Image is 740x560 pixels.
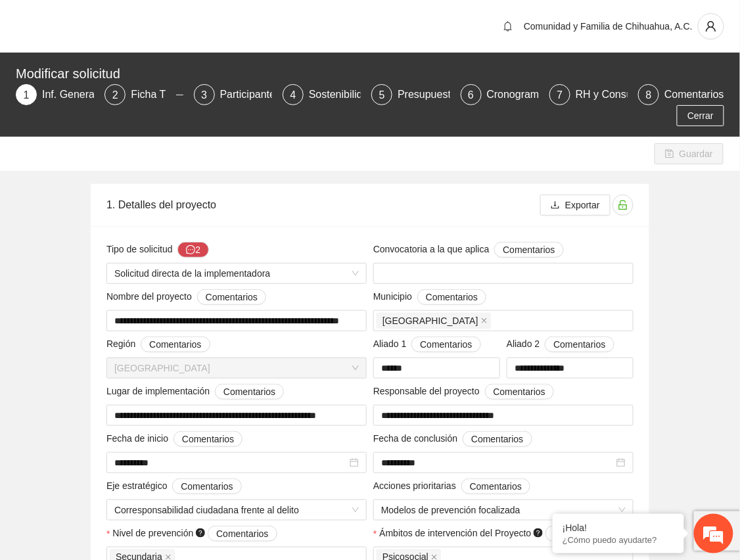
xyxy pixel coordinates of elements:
div: 8Comentarios [638,84,724,105]
span: Comentarios [471,432,523,446]
div: Ficha T [131,84,176,105]
span: 1 [24,89,30,101]
span: Lugar de implementación [106,384,284,400]
span: Tipo de solicitud [106,242,209,258]
div: ¡Hola! [563,523,674,533]
span: Fecha de conclusión [373,431,532,447]
p: ¿Cómo puedo ayudarte? [563,535,674,545]
button: Fecha de conclusión [463,431,532,447]
span: 3 [201,89,207,101]
button: Fecha de inicio [173,431,243,447]
div: Participantes [220,84,292,105]
span: Comentarios [553,337,605,352]
span: Comentarios [470,479,522,494]
span: Comentarios [223,385,275,399]
span: unlock [613,200,633,210]
span: Comentarios [182,432,234,446]
div: Chatee con nosotros ahora [68,67,221,84]
div: 1Inf. General [16,84,94,105]
button: Cerrar [677,105,724,126]
button: Aliado 1 [411,337,480,352]
div: RH y Consultores [576,84,668,105]
button: bell [497,16,519,37]
span: Estamos en línea. [76,175,181,308]
button: Acciones prioritarias [461,478,530,494]
span: Chihuahua [377,313,491,329]
button: Aliado 2 [545,337,614,352]
span: [GEOGRAPHIC_DATA] [382,314,478,328]
span: 6 [468,89,474,101]
span: Comentarios [503,243,555,257]
div: Modificar solicitud [16,63,716,84]
span: Exportar [565,198,600,212]
span: Comentarios [149,337,201,352]
span: Responsable del proyecto [373,384,554,400]
span: Convocatoria a la que aplica [373,242,564,258]
span: Chihuahua [114,358,359,378]
span: message [186,245,195,256]
button: Convocatoria a la que aplica [494,242,563,258]
button: saveGuardar [655,143,724,164]
div: Minimizar ventana de chat en vivo [216,7,247,38]
button: Nombre del proyecto [197,289,266,305]
span: 5 [379,89,385,101]
span: 4 [290,89,296,101]
div: 5Presupuesto [371,84,450,105]
span: Fecha de inicio [106,431,243,447]
span: 8 [646,89,652,101]
span: bell [498,21,518,32]
span: Comunidad y Familia de Chihuahua, A.C. [524,21,693,32]
span: close-circle [616,458,626,467]
span: Comentarios [494,385,545,399]
span: question-circle [534,528,543,538]
span: Comentarios [426,290,478,304]
span: Nombre del proyecto [106,289,266,305]
span: user [699,20,724,32]
span: Comentarios [420,337,472,352]
div: Presupuesto [398,84,467,105]
div: Comentarios [664,84,724,105]
span: Acciones prioritarias [373,478,530,494]
textarea: Escriba su mensaje y pulse “Intro” [7,359,250,405]
span: Nivel de prevención [112,526,277,542]
div: 3Participantes [194,84,272,105]
span: Modelos de prevención focalizada [381,500,626,520]
button: Región [141,337,210,352]
button: Tipo de solicitud [177,242,209,258]
button: Municipio [417,289,486,305]
span: close [481,317,488,324]
div: Inf. General [42,84,108,105]
span: Aliado 2 [507,337,614,352]
button: unlock [613,195,634,216]
span: Corresponsabilidad ciudadana frente al delito [114,500,359,520]
span: question-circle [196,528,205,538]
span: Comentarios [206,290,258,304]
span: 7 [557,89,563,101]
div: 1. Detalles del proyecto [106,186,540,223]
div: 2Ficha T [104,84,183,105]
button: Ámbitos de intervención del Proyecto question-circle [545,526,614,542]
span: Solicitud directa de la implementadora [114,264,359,283]
span: Ámbitos de intervención del Proyecto [379,526,614,542]
div: Sostenibilidad [309,84,385,105]
span: close-circle [350,458,359,467]
button: user [698,13,724,39]
span: Eje estratégico [106,478,242,494]
button: Nivel de prevención question-circle [208,526,277,542]
button: Lugar de implementación [215,384,284,400]
span: 2 [112,89,118,101]
span: Municipio [373,289,486,305]
div: 4Sostenibilidad [283,84,361,105]
span: download [551,200,560,211]
span: Cerrar [687,108,714,123]
div: 6Cronograma [461,84,539,105]
button: Responsable del proyecto [485,384,554,400]
div: Cronograma [487,84,556,105]
div: 7RH y Consultores [549,84,628,105]
span: Comentarios [216,526,268,541]
span: Comentarios [181,479,233,494]
span: Aliado 1 [373,337,481,352]
span: Región [106,337,210,352]
button: Eje estratégico [172,478,241,494]
button: downloadExportar [540,195,611,216]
